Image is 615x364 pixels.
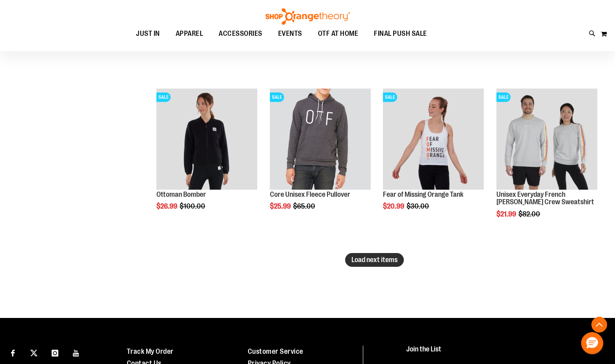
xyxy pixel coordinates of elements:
[383,202,405,210] span: $20.99
[264,8,351,25] img: Shop Orangetheory
[168,25,211,43] a: APPAREL
[278,25,302,42] span: EVENTS
[496,190,594,206] a: Unisex Everyday French [PERSON_NAME] Crew Sweatshirt
[156,89,257,190] a: Product image for Ottoman BomberSALE
[6,346,20,359] a: Visit our Facebook page
[266,85,375,230] div: product
[136,25,160,42] span: JUST IN
[27,346,41,359] a: Visit our X page
[366,25,435,42] a: FINAL PUSH SALE
[293,202,316,210] span: $65.00
[383,89,484,189] img: Product image for Fear of Missing Orange Tank
[383,92,397,102] span: SALE
[492,85,601,238] div: product
[351,256,398,264] span: Load next items
[496,89,597,189] img: Product image for Unisex Everyday French Terry Crew Sweatshirt
[69,346,83,359] a: Visit our Youtube page
[156,89,257,189] img: Product image for Ottoman Bomber
[180,202,206,210] span: $100.00
[270,89,371,190] a: Product image for Core Unisex Fleece PulloverSALE
[496,210,517,218] span: $21.99
[345,253,404,267] button: Load next items
[156,202,178,210] span: $26.99
[407,202,430,210] span: $30.00
[270,190,350,198] a: Core Unisex Fleece Pullover
[156,92,171,102] span: SALE
[270,92,284,102] span: SALE
[152,85,261,230] div: product
[383,190,463,198] a: Fear of Missing Orange Tank
[127,347,174,355] a: Track My Order
[406,346,599,360] h4: Join the List
[270,202,292,210] span: $25.99
[248,347,303,355] a: Customer Service
[310,25,366,43] a: OTF AT HOME
[219,25,262,42] span: ACCESSORIES
[518,210,541,218] span: $82.00
[383,89,484,190] a: Product image for Fear of Missing Orange TankSALE
[128,25,168,43] a: JUST IN
[581,332,603,354] button: Hello, have a question? Let’s chat.
[211,25,270,43] a: ACCESSORIES
[30,349,37,357] img: Twitter
[176,25,203,42] span: APPAREL
[270,89,371,189] img: Product image for Core Unisex Fleece Pullover
[48,346,62,359] a: Visit our Instagram page
[379,85,488,230] div: product
[591,317,607,333] button: Back To Top
[318,25,359,42] span: OTF AT HOME
[156,190,206,198] a: Ottoman Bomber
[270,25,310,43] a: EVENTS
[374,25,427,42] span: FINAL PUSH SALE
[496,92,511,102] span: SALE
[496,89,597,190] a: Product image for Unisex Everyday French Terry Crew SweatshirtSALE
